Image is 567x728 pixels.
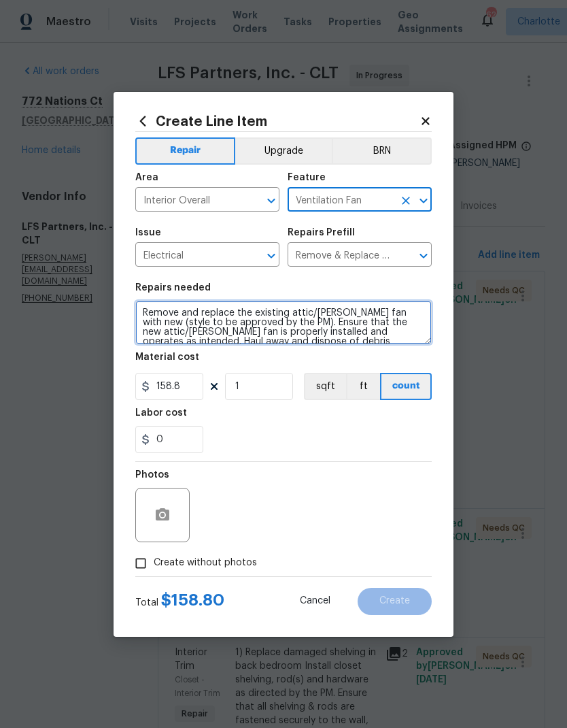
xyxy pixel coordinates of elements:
button: Repair [135,137,235,165]
span: Cancel [300,596,330,606]
h5: Issue [135,228,161,237]
h5: Repairs needed [135,283,211,293]
button: sqft [304,373,346,400]
button: Open [414,246,433,265]
span: $ 158.80 [161,592,224,608]
h5: Labor cost [135,408,187,418]
h5: Material cost [135,352,199,362]
button: Create [358,588,432,615]
button: ft [346,373,380,400]
h5: Feature [288,173,326,182]
span: Create without photos [154,556,257,570]
button: Open [262,246,281,265]
button: BRN [332,137,432,165]
button: Open [414,191,433,210]
button: Clear [396,191,415,210]
h5: Photos [135,470,169,480]
textarea: Remove and replace the existing attic/[PERSON_NAME] fan with new (style to be approved by the PM)... [135,301,432,344]
h5: Repairs Prefill [288,228,355,237]
div: Total [135,593,224,610]
span: Create [379,596,410,606]
h2: Create Line Item [135,114,419,129]
button: count [380,373,432,400]
h5: Area [135,173,158,182]
button: Open [262,191,281,210]
button: Cancel [278,588,352,615]
button: Upgrade [235,137,332,165]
